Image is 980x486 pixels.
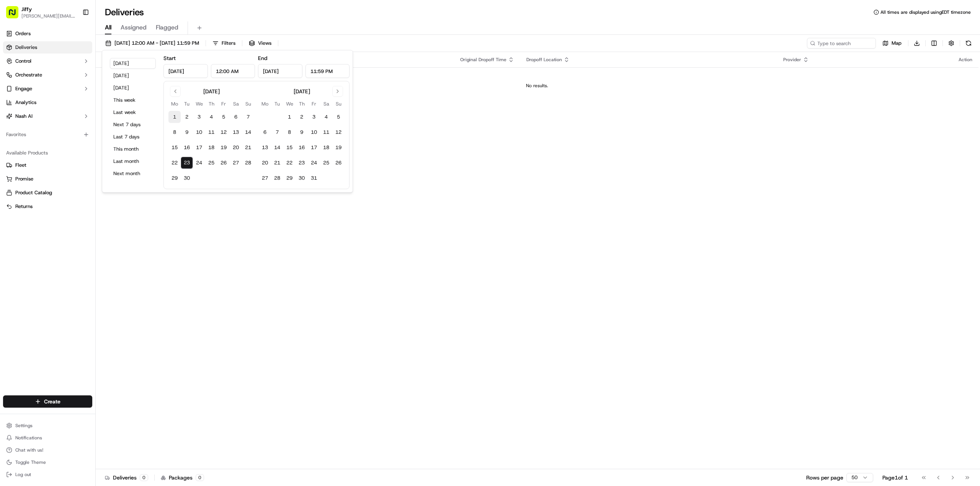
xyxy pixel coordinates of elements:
[3,55,92,67] button: Control
[308,126,320,138] button: 10
[15,111,59,118] span: Knowledge Base
[3,3,79,21] button: Jiffy[PERSON_NAME][EMAIL_ADDRESS][DOMAIN_NAME]
[245,38,275,49] button: Views
[230,157,242,169] button: 27
[168,100,181,108] th: Monday
[110,156,156,167] button: Last month
[8,111,14,117] div: 📗
[110,70,156,81] button: [DATE]
[193,157,205,169] button: 24
[320,126,332,138] button: 11
[3,187,92,199] button: Product Catalog
[332,100,345,108] th: Sunday
[3,147,92,159] div: Available Products
[3,469,92,480] button: Log out
[15,471,31,478] span: Log out
[3,83,92,95] button: Engage
[332,141,345,154] button: 19
[21,13,76,19] button: [PERSON_NAME][EMAIL_ADDRESS][DOMAIN_NAME]
[156,23,178,32] span: Flagged
[15,162,26,169] span: Fleet
[3,69,92,81] button: Orchestrate
[296,141,308,154] button: 16
[3,159,92,171] button: Fleet
[3,432,92,443] button: Notifications
[283,141,296,154] button: 15
[3,41,92,54] a: Deliveries
[6,176,89,182] a: Promise
[259,172,271,184] button: 27
[193,111,205,123] button: 3
[283,126,296,138] button: 8
[72,111,123,118] span: API Documentation
[271,126,283,138] button: 7
[3,128,92,141] div: Favorites
[308,111,320,123] button: 3
[168,172,181,184] button: 29
[8,7,23,23] img: Nash
[110,83,156,93] button: [DATE]
[114,40,199,47] span: [DATE] 12:00 AM - [DATE] 11:59 PM
[15,44,37,51] span: Deliveries
[8,30,139,42] p: Welcome 👋
[3,110,92,122] button: Nash AI
[308,100,320,108] th: Friday
[15,189,52,196] span: Product Catalog
[283,111,296,123] button: 1
[296,100,308,108] th: Thursday
[882,474,908,481] div: Page 1 of 1
[242,141,254,154] button: 21
[230,100,242,108] th: Saturday
[205,111,217,123] button: 4
[308,157,320,169] button: 24
[168,157,181,169] button: 22
[193,126,205,138] button: 10
[308,172,320,184] button: 31
[959,57,972,63] div: Action
[62,107,126,121] a: 💻API Documentation
[271,157,283,169] button: 21
[121,23,147,32] span: Assigned
[320,111,332,123] button: 4
[15,72,42,78] span: Orchestrate
[3,96,92,109] a: Analytics
[283,172,296,184] button: 29
[332,111,345,123] button: 5
[8,73,21,86] img: 1736555255976-a54dd68f-1ca7-489b-9aae-adbdc363a1c4
[783,57,801,63] span: Provider
[105,474,148,481] div: Deliveries
[15,30,31,37] span: Orders
[203,88,220,95] div: [DATE]
[258,40,271,47] span: Views
[20,49,138,57] input: Got a question? Start typing here...
[332,126,345,138] button: 12
[181,111,193,123] button: 2
[296,126,308,138] button: 9
[3,173,92,185] button: Promise
[259,126,271,138] button: 6
[181,172,193,184] button: 30
[3,457,92,468] button: Toggle Theme
[15,459,46,465] span: Toggle Theme
[283,157,296,169] button: 22
[6,189,89,196] a: Product Catalog
[296,172,308,184] button: 30
[26,80,97,86] div: We're available if you need us!
[15,176,33,182] span: Promise
[296,157,308,169] button: 23
[181,100,193,108] th: Tuesday
[102,38,203,49] button: [DATE] 12:00 AM - [DATE] 11:59 PM
[259,100,271,108] th: Monday
[320,157,332,169] button: 25
[15,447,43,453] span: Chat with us!
[460,57,506,63] span: Original Dropoff Time
[15,423,33,429] span: Settings
[161,474,204,481] div: Packages
[271,172,283,184] button: 28
[110,107,156,118] button: Last week
[242,111,254,123] button: 7
[3,395,92,408] button: Create
[242,157,254,169] button: 28
[308,141,320,154] button: 17
[6,162,89,169] a: Fleet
